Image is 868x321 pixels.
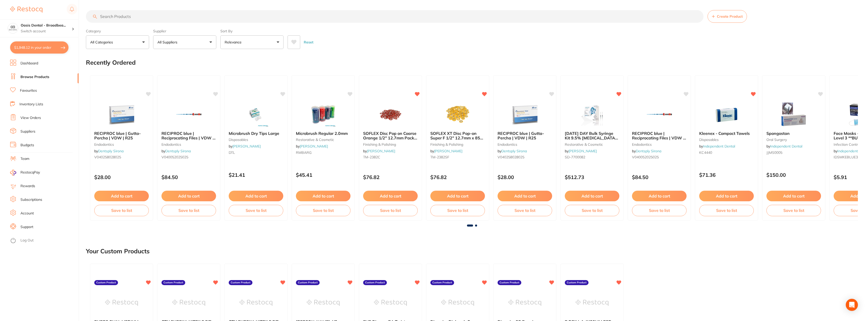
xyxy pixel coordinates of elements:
b: Kleenex - Compact Towels [699,131,754,136]
p: $71.36 [699,172,754,178]
small: endodontics [498,142,552,146]
small: DTL [229,151,283,155]
a: Restocq Logo [10,4,42,15]
span: by [766,144,802,149]
p: $76.82 [363,174,418,180]
button: All Categories [86,35,149,49]
b: RECIPROC blue | Reciprocating Files | VDW | R25 | 4-pack | 25 mm [632,131,687,140]
a: Budgets [20,143,34,148]
small: TM-2382SF [430,155,485,159]
button: Add to cart [229,191,283,201]
span: by [94,149,124,153]
p: All Categories [90,40,115,45]
p: $150.00 [766,172,821,178]
button: Add to cart [699,191,754,201]
small: restorative & cosmetic [296,138,350,142]
small: V040258028025 [498,155,552,159]
h2: Your Custom Products [86,248,150,255]
img: Diaswiss Diabrush Ceram Pointed 251RA (pack of 2) [441,290,474,315]
label: Supplier [153,29,216,33]
span: by [296,144,328,149]
a: Suppliers [20,129,35,134]
p: $84.50 [161,174,216,180]
img: B DRILL 1.4X33MM RED [576,290,608,315]
img: SOFLEX XT Disc Pop-on Super F 1/2" 12.7mm x 85 Orange [441,102,474,127]
button: Save to list [632,205,687,216]
button: All Suppliers [153,35,216,49]
small: V040052025025 [632,155,687,159]
small: KC4440 [699,151,754,155]
label: Custom Product [229,280,252,285]
button: Reset [302,35,315,49]
button: $1,948.12 in your order [10,41,68,54]
small: TM-2382C [363,155,418,159]
img: Microbrush Regular 2.0mm [307,102,340,127]
span: by [363,149,395,153]
img: CTN EUREKA NITRILE P/F MEDIUM GLOVES (10 X 300) [172,290,205,315]
button: Save to list [565,205,619,216]
b: Spongostan [766,131,821,136]
label: Category [86,29,149,33]
small: disposables [699,138,754,142]
label: Custom Product [565,280,589,285]
span: by [498,149,527,153]
a: Inventory Lists [19,102,43,107]
button: Save to list [296,205,350,216]
p: $28.00 [94,174,149,180]
b: Microbrush Regular 2.0mm [296,131,350,136]
span: RestocqPay [20,170,40,175]
button: Save to list [161,205,216,216]
small: finishing & polishing [363,142,418,146]
a: RestocqPay [10,170,40,176]
p: $84.50 [632,174,687,180]
button: Save to list [766,205,821,216]
small: endodontics [94,142,149,146]
b: RECIPROC blue | Gutta-Percha | VDW | R25 [498,131,552,140]
p: $21.41 [229,172,283,178]
button: Add to cart [363,191,418,201]
a: Dentsply Sirona [501,149,527,153]
span: by [632,149,661,153]
img: CTN EUREKA NITRILE P/F SMALL GLOVES (10 X 300) [240,290,272,315]
small: endodontics [632,142,687,146]
a: Support [20,225,33,230]
img: BRAUN 4/0 MONOSYN 19MM. X45CM. 3/8 CIRCLE REVERSE CUTTING NEEDLE 36'S UNDYED [307,290,340,315]
button: Save to list [699,205,754,216]
b: POLA DAY Bulk Syringe Kit 9.5% Hydrogen Peroxide 50 x 3g [565,131,619,140]
button: Save to list [363,205,418,216]
img: Spongostan [777,102,810,127]
button: Create Product [708,10,747,23]
label: Custom Product [161,280,185,285]
p: Relevance [225,40,244,45]
h2: Recently Ordered [86,59,136,66]
img: RECIPROC blue | Reciprocating Files | VDW | R25 | 4-pack | 25 mm [172,102,205,127]
a: Rewards [20,184,35,189]
span: by [430,149,462,153]
button: Add to cart [766,191,821,201]
img: Kleenex - Compact Towels [710,102,743,127]
img: RECIPROC blue | Reciprocating Files | VDW | R25 | 4-pack | 25 mm [643,102,676,127]
b: RECIPROC blue | Gutta-Percha | VDW | R25 [94,131,149,140]
button: Add to cart [430,191,485,201]
a: Team [20,156,29,161]
a: Browse Products [20,75,49,80]
button: Save to list [229,205,283,216]
button: Add to cart [498,191,552,201]
img: EVE Diacera RA Twist -Medium [374,290,407,315]
img: BURRS OVAL MEDIUM 8MM (5091-236) BOX/5 [105,290,138,315]
span: by [229,144,261,149]
img: RECIPROC blue | Gutta-Percha | VDW | R25 [508,102,541,127]
small: RMBARG [296,151,350,155]
a: Independent Dental [770,144,802,149]
p: All Suppliers [157,40,179,45]
img: POLA DAY Bulk Syringe Kit 9.5% Hydrogen Peroxide 50 x 3g [576,102,608,127]
div: Open Intercom Messenger [846,299,858,311]
small: V040052025025 [161,155,216,159]
b: SOFLEX XT Disc Pop-on Super F 1/2" 12.7mm x 85 Orange [430,131,485,140]
img: RECIPROC blue | Gutta-Percha | VDW | R25 [105,102,138,127]
button: Add to cart [94,191,149,201]
button: Log Out [10,237,77,245]
a: Dentsply Sirona [165,149,191,153]
img: SOFLEX Disc Pop on Coarse Orange 1/2" 12.7mm Pack of 85 [374,102,407,127]
label: Custom Product [430,280,454,285]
